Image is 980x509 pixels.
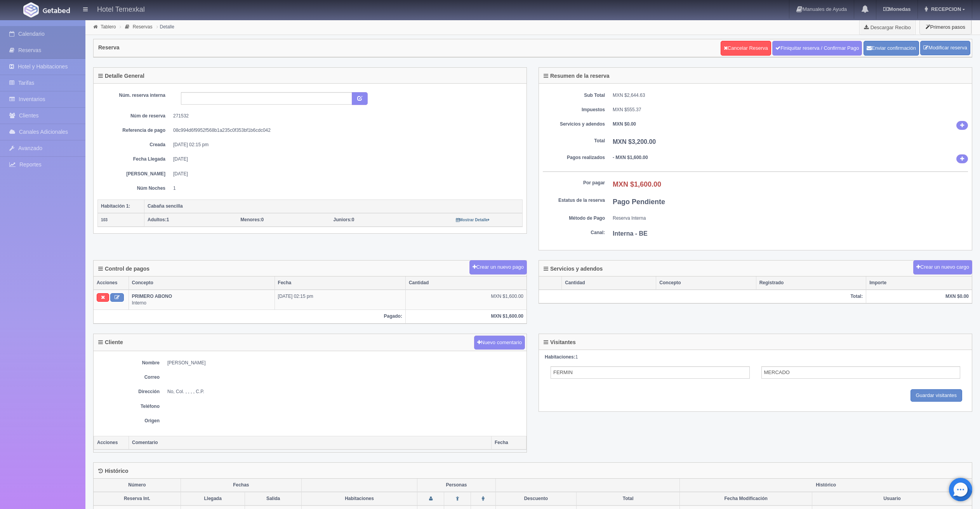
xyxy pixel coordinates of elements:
b: MXN $0.00 [613,121,636,127]
th: Total [576,492,679,506]
td: Interno [129,290,275,310]
dd: [DATE] [173,156,517,163]
a: Reservas [133,24,153,30]
th: Registrado [756,276,866,290]
b: Monedas [883,6,910,12]
h4: Cliente [98,339,123,345]
th: Cantidad [405,276,526,290]
h4: Reserva [98,45,120,51]
a: Descargar Recibo [860,19,915,35]
th: Fecha [492,436,526,450]
b: MXN $3,200.00 [613,138,656,145]
dt: Dirección [97,388,160,395]
a: Mostrar Detalle [456,217,490,222]
dd: [DATE] 02:15 pm [173,142,517,148]
img: Getabed [23,2,39,17]
dd: [PERSON_NAME] [167,360,523,366]
dd: Reserva Interna [613,215,968,222]
dd: [DATE] [173,171,517,177]
th: Llegada [181,492,245,506]
b: PRIMERO ABONO [132,294,172,299]
li: Detalle [155,23,176,30]
th: Concepto [656,276,756,290]
dt: Impuestos [543,107,605,113]
dt: Total [543,138,605,144]
th: Usuario [812,492,972,506]
th: Fecha [275,276,405,290]
strong: Adultos: [148,217,167,222]
dt: Servicios y adendos [543,121,605,128]
th: Concepto [129,276,275,290]
a: Finiquitar reserva / Confirmar Pago [772,41,862,56]
b: Habitación 1: [101,203,130,209]
dd: MXN $2,644.63 [613,92,968,99]
small: 103 [101,218,108,222]
dd: No, Col. , , , , C.P. [167,388,523,395]
h4: Hotel Temexkal [97,4,145,14]
th: Reserva Int. [94,492,181,506]
dt: Pagos realizados [543,154,605,161]
h4: Visitantes [544,339,576,345]
input: Nombre del Adulto [551,366,750,379]
th: Personas [417,479,496,492]
th: Fechas [181,479,301,492]
button: Nuevo comentario [474,336,525,350]
th: Histórico [680,479,972,492]
th: Número [94,479,181,492]
th: Fecha Modificación [680,492,812,506]
th: Pagado: [94,310,405,323]
dt: [PERSON_NAME] [103,171,165,177]
dt: Por pagar [543,180,605,186]
h4: Histórico [98,468,129,474]
span: 0 [334,217,354,222]
th: Cantidad [562,276,656,290]
th: Acciones [94,276,129,290]
h4: Detalle General [98,73,144,79]
a: Modificar reserva [920,41,970,55]
b: MXN $1,600.00 [613,180,661,188]
dt: Creada [103,142,165,148]
dt: Canal: [543,229,605,236]
h4: Resumen de la reserva [544,73,610,79]
input: Guardar visitantes [910,389,963,402]
a: Tablero [101,24,116,30]
dd: 08c994d6f9952f568b1a235c0f353bf1b6cdc042 [173,127,517,134]
dt: Estatus de la reserva [543,197,605,204]
dt: Correo [97,374,160,381]
th: Salida [245,492,301,506]
button: Crear un nuevo pago [469,260,527,275]
th: Comentario [129,436,492,450]
dd: MXN $555.37 [613,107,968,113]
td: MXN $1,600.00 [405,290,526,310]
strong: Habitaciones: [545,354,575,360]
dt: Núm Noches [103,185,165,192]
button: Crear un nuevo cargo [913,260,972,275]
th: Cabaña sencilla [144,199,523,213]
dt: Núm de reserva [103,113,165,119]
dt: Origen [97,418,160,424]
strong: Juniors: [334,217,352,222]
th: Habitaciones [301,492,417,506]
input: Apellidos del Adulto [761,366,961,379]
button: Enviar confirmación [864,41,919,56]
th: MXN $0.00 [866,290,972,303]
div: 1 [545,354,966,360]
button: Primeros pasos [919,19,971,35]
td: [DATE] 02:15 pm [275,290,405,310]
b: Pago Pendiente [613,198,665,206]
dd: 271532 [173,113,517,119]
dt: Nombre [97,360,160,366]
th: Descuento [495,492,576,506]
small: Mostrar Detalle [456,218,490,222]
dt: Núm. reserva interna [103,92,165,99]
h4: Control de pagos [98,266,149,272]
a: Cancelar Reserva [721,41,771,56]
span: 0 [240,217,264,222]
b: - MXN $1,600.00 [613,155,648,160]
th: Importe [866,276,972,290]
dd: 1 [173,185,517,192]
span: RECEPCION [929,6,961,12]
dt: Fecha Llegada [103,156,165,163]
strong: Menores: [240,217,261,222]
dt: Teléfono [97,403,160,410]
